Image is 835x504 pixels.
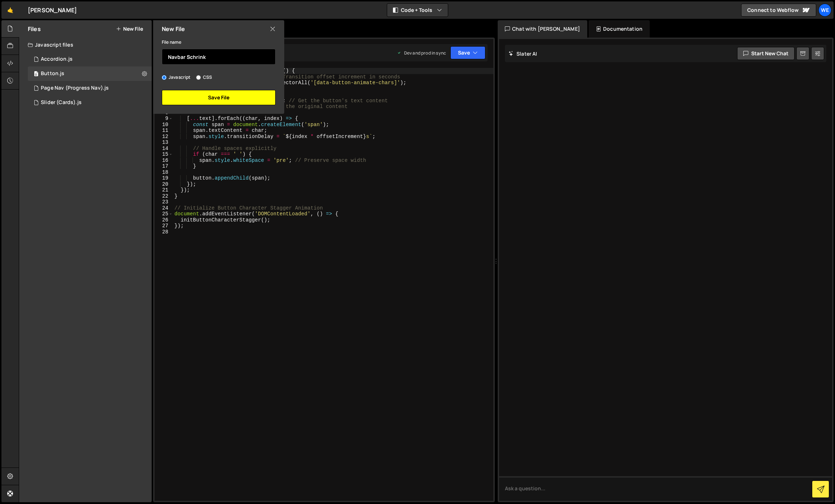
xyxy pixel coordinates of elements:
[162,74,191,81] label: Javascript
[28,25,41,33] h2: Files
[155,122,173,128] div: 10
[155,199,173,205] div: 23
[155,181,173,188] div: 20
[818,4,831,17] a: We
[155,169,173,176] div: 18
[162,90,276,105] button: Save File
[28,95,152,110] div: 16252/43832.js
[589,20,650,38] div: Documentation
[155,158,173,164] div: 16
[196,75,201,80] input: CSS
[155,187,173,193] div: 21
[196,74,212,81] label: CSS
[155,175,173,181] div: 19
[155,193,173,199] div: 22
[28,6,77,14] div: [PERSON_NAME]
[450,46,485,59] button: Save
[34,72,38,77] span: 0
[28,66,152,81] div: 16252/45770.js
[155,229,173,235] div: 28
[509,50,537,57] h2: Slater AI
[498,20,587,38] div: Chat with [PERSON_NAME]
[41,70,64,77] div: Button.js
[737,47,795,60] button: Start new chat
[162,49,276,65] input: Name
[19,38,152,52] div: Javascript files
[162,25,185,33] h2: New File
[155,139,173,146] div: 13
[397,50,446,56] div: Dev and prod in sync
[41,85,109,91] div: Page Nav (Progress Nav).js
[28,81,152,95] div: 16252/43821.js
[741,4,816,17] a: Connect to Webflow
[155,134,173,140] div: 12
[116,26,143,32] button: New File
[155,205,173,211] div: 24
[155,146,173,152] div: 14
[155,211,173,217] div: 25
[155,128,173,134] div: 11
[162,39,181,46] label: File name
[28,52,152,66] div: 16252/43826.js
[155,217,173,223] div: 26
[155,151,173,158] div: 15
[162,75,166,80] input: Javascript
[155,223,173,229] div: 27
[387,4,448,17] button: Code + Tools
[41,99,82,106] div: Slider (Cards).js
[1,1,19,19] a: 🤙
[155,163,173,169] div: 17
[41,56,73,63] div: Accordion.js
[155,116,173,122] div: 9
